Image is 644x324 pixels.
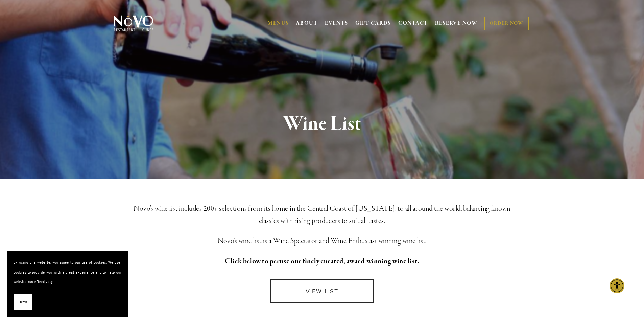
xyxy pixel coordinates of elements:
a: GIFT CARDS [355,17,391,30]
span: Okay! [19,297,27,307]
a: EVENTS [325,20,348,27]
h1: Wine List [125,113,519,135]
a: VIEW LIST [270,279,374,303]
a: MENUS [268,20,289,27]
a: RESERVE NOW [435,17,478,30]
h3: Novo’s wine list includes 200+ selections from its home in the Central Coast of [US_STATE], to al... [125,203,519,227]
div: Accessibility Menu [610,278,624,293]
img: Novo Restaurant &amp; Lounge [113,15,155,32]
a: ABOUT [296,20,318,27]
h3: Novo’s wine list is a Wine Spectator and Wine Enthusiast winning wine list. [125,235,519,247]
p: By using this website, you agree to our use of cookies. We use cookies to provide you with a grea... [14,258,122,287]
section: Cookie banner [7,251,128,317]
strong: Click below to peruse our finely curated, award-winning wine list. [225,257,420,266]
a: CONTACT [398,17,428,30]
a: ORDER NOW [484,17,528,30]
button: Okay! [14,294,32,311]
